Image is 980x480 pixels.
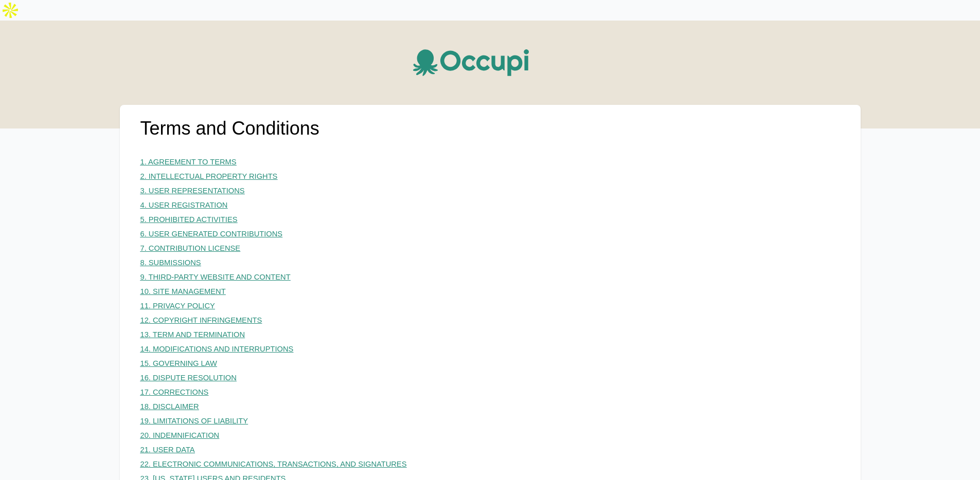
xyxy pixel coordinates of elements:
a: 2. INTELLECTUAL PROPERTY RIGHTS [140,172,278,180]
h1: Terms and Conditions [140,105,840,143]
a: 22. ELECTRONIC COMMUNICATIONS, TRANSACTIONS, AND SIGNATURES [140,460,407,468]
a: 7. CONTRIBUTION LICENSE [140,244,241,252]
a: 6. USER GENERATED CONTRIBUTIONS [140,230,283,238]
a: 5. PROHIBITED ACTIVITIES [140,215,238,224]
a: 19. LIMITATIONS OF LIABILITY [140,417,248,425]
a: 16. DISPUTE RESOLUTION [140,374,237,382]
a: 14. MODIFICATIONS AND INTERRUPTIONS [140,345,294,353]
a: 15. GOVERNING LAW [140,359,217,367]
a: 4. USER REGISTRATION [140,201,228,209]
a: 3. USER REPRESENTATIONS [140,187,245,195]
a: 8. SUBMISSIONS [140,259,201,267]
a: 1. AGREEMENT TO TERMS [140,158,237,166]
a: 18. DISCLAIMER [140,402,199,411]
a: 9. THIRD-PARTY WEBSITE AND CONTENT [140,273,291,281]
a: 21. USER DATA [140,446,195,454]
a: 11. PRIVACY POLICY [140,302,215,310]
a: 20. INDEMNIFICATION [140,431,220,439]
a: 17. CORRECTIONS [140,388,209,396]
a: 12. COPYRIGHT INFRINGEMENTS [140,316,262,324]
a: 10. SITE MANAGEMENT [140,287,226,296]
a: 13. TERM AND TERMINATION [140,330,245,339]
